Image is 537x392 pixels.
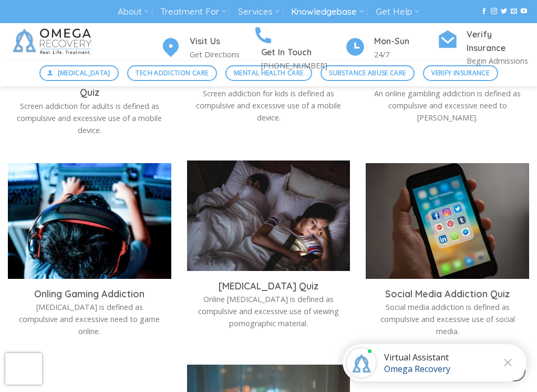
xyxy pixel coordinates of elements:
p: Screen addiction for kids is defined as compulsive and excessive use of a mobile device. [195,87,343,124]
a: [MEDICAL_DATA] [39,65,119,81]
span: Substance Abuse Care [329,68,406,78]
p: Online [MEDICAL_DATA] is defined as compulsive and excessive use of viewing pornographic material. [195,293,343,329]
p: Get Directions [190,48,253,61]
a: Get In Touch [PHONE_NUMBER] [253,23,345,72]
p: Begin Admissions [467,55,530,67]
p: An online gambling addiction is defined as compulsive and excessive need to [PERSON_NAME]. [374,87,521,124]
h4: Verify Insurance [467,28,530,55]
a: Visit Us Get Directions [160,35,253,61]
a: Follow on Twitter [501,8,507,15]
span: [MEDICAL_DATA] [58,68,110,78]
p: Social media addiction is defined as compulsive and excessive use of social media. [374,301,521,337]
h4: Get In Touch [261,46,345,59]
a: Follow on Facebook [481,8,487,15]
a: Treatment For [160,2,226,22]
a: Substance Abuse Care [321,65,415,81]
h4: Visit Us [190,35,253,48]
img: Omega Recovery [8,23,100,60]
a: Mental Health Care [225,65,312,81]
a: Get Help [376,2,419,22]
h4: Mon-Sun [374,35,437,48]
a: About [118,2,149,22]
h3: Social Media Addiction Quiz [374,288,521,300]
a: Tech Addiction Care [127,65,217,81]
a: Follow on Instagram [491,8,497,15]
a: Verify Insurance [423,65,498,81]
span: Tech Addiction Care [136,68,208,78]
a: Send us an email [511,8,517,15]
span: Verify Insurance [431,68,489,78]
p: [MEDICAL_DATA] is defined as compulsive and excessive need to game online. [16,301,163,337]
p: [PHONE_NUMBER] [261,59,345,72]
h3: [MEDICAL_DATA] Quiz [195,280,343,292]
a: Knowledgebase [291,2,364,22]
a: Services [238,2,280,22]
h3: Onling Gaming Addiction [16,288,163,300]
h3: Screen Addiction For Adults Quiz [16,74,163,99]
span: Mental Health Care [234,68,303,78]
p: 24/7 [374,48,437,61]
a: Follow on YouTube [521,8,527,15]
a: Verify Insurance Begin Admissions [437,28,530,67]
p: Screen addiction for adults is defined as compulsive and excessive use of a mobile device. [16,100,163,136]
